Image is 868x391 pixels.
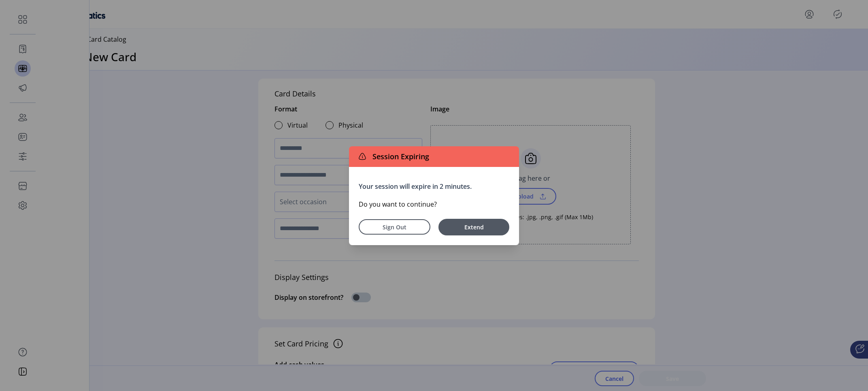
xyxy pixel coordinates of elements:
[359,199,509,209] p: Do you want to continue?
[369,151,429,162] span: Session Expiring
[438,219,509,235] button: Extend
[359,219,430,235] button: Sign Out
[443,223,505,231] span: Extend
[369,223,420,231] span: Sign Out
[359,182,509,191] p: Your session will expire in 2 minutes.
